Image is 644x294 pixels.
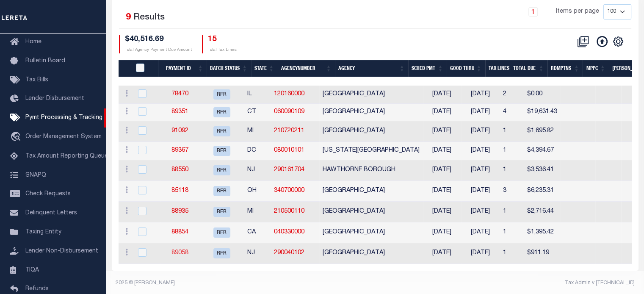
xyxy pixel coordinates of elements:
[319,243,423,264] td: [GEOGRAPHIC_DATA]
[25,115,102,121] span: Pymt Processing & Tracking
[381,279,635,287] div: Tax Admin v.[TECHNICAL_ID]
[171,91,188,97] a: 78470
[25,153,108,159] span: Tax Amount Reporting Queue
[500,202,524,222] td: 1
[524,181,561,202] td: $6,235.31
[171,128,188,134] a: 91092
[423,86,461,104] td: [DATE]
[500,121,524,142] td: 1
[244,243,271,264] td: NJ
[213,207,230,217] span: RFR
[500,243,524,264] td: 1
[319,202,423,222] td: [GEOGRAPHIC_DATA]
[10,132,24,143] i: travel_explore
[274,229,304,235] a: 040330000
[125,35,192,44] h4: $40,516.69
[244,142,271,160] td: DC
[547,60,583,78] th: Rdmptns: activate to sort column ascending
[319,142,423,160] td: [US_STATE][GEOGRAPHIC_DATA]
[423,243,461,264] td: [DATE]
[25,134,102,140] span: Order Management System
[319,104,423,121] td: [GEOGRAPHIC_DATA]
[423,202,461,222] td: [DATE]
[25,210,77,216] span: Delinquent Letters
[207,60,251,78] th: Batch Status: activate to sort column ascending
[274,250,304,256] a: 290040102
[510,60,547,78] th: Total Due: activate to sort column ascending
[213,89,230,100] span: RFR
[461,121,500,142] td: [DATE]
[25,229,61,235] span: Taxing Entity
[319,86,423,104] td: [GEOGRAPHIC_DATA]
[25,58,65,64] span: Bulletin Board
[461,181,500,202] td: [DATE]
[213,186,230,196] span: RFR
[524,104,561,121] td: $19,631.43
[171,188,188,194] a: 85118
[244,121,271,142] td: MI
[461,202,500,222] td: [DATE]
[528,7,538,17] a: 1
[500,222,524,243] td: 1
[447,60,485,78] th: Good Thru: activate to sort column ascending
[274,208,304,214] a: 210500110
[171,109,188,115] a: 89351
[524,142,561,160] td: $4,394.67
[25,77,48,83] span: Tax Bills
[244,222,271,243] td: CA
[583,60,609,78] th: MPPC: activate to sort column ascending
[423,181,461,202] td: [DATE]
[274,167,304,173] a: 290161704
[461,243,500,264] td: [DATE]
[244,202,271,222] td: MI
[408,60,447,78] th: SCHED PMT: activate to sort column ascending
[461,104,500,121] td: [DATE]
[500,86,524,104] td: 2
[278,60,335,78] th: AgencyNumber: activate to sort column ascending
[524,202,561,222] td: $2,716.44
[461,142,500,160] td: [DATE]
[274,109,304,115] a: 060090109
[485,60,510,78] th: Tax Lines
[25,172,46,178] span: SNAPQ
[125,47,192,53] p: Total Agency Payment Due Amount
[171,229,188,235] a: 88854
[244,181,271,202] td: OH
[213,146,230,156] span: RFR
[524,86,561,104] td: $0.00
[423,104,461,121] td: [DATE]
[208,47,237,53] p: Total Tax Lines
[244,104,271,121] td: CT
[171,147,188,153] a: 89367
[423,121,461,142] td: [DATE]
[171,208,188,214] a: 88935
[524,121,561,142] td: $1,695.82
[25,248,98,254] span: Lender Non-Disbursement
[25,39,41,45] span: Home
[423,142,461,160] td: [DATE]
[335,60,408,78] th: Agency: activate to sort column ascending
[524,160,561,181] td: $3,536.41
[274,188,304,194] a: 340700000
[25,286,49,292] span: Refunds
[319,181,423,202] td: [GEOGRAPHIC_DATA]
[500,142,524,160] td: 1
[500,104,524,121] td: 4
[213,248,230,258] span: RFR
[171,250,188,256] a: 89058
[208,35,237,44] h4: 15
[251,60,278,78] th: State: activate to sort column ascending
[213,227,230,238] span: RFR
[25,96,84,102] span: Lender Disbursement
[461,86,500,104] td: [DATE]
[319,222,423,243] td: [GEOGRAPHIC_DATA]
[274,128,304,134] a: 210720211
[109,279,375,287] div: 2025 © [PERSON_NAME].
[244,86,271,104] td: IL
[423,160,461,181] td: [DATE]
[171,167,188,173] a: 88550
[461,222,500,243] td: [DATE]
[556,7,599,17] span: Items per page
[461,160,500,181] td: [DATE]
[213,165,230,175] span: RFR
